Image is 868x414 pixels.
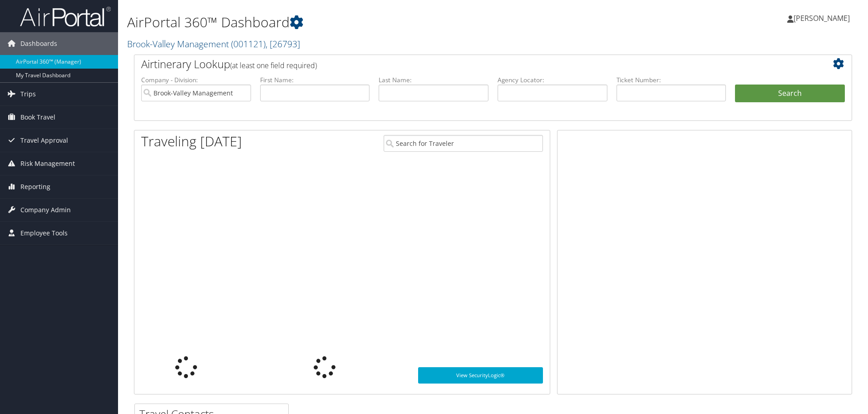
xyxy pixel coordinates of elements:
[141,56,785,72] h2: Airtinerary Lookup
[20,83,36,105] span: Trips
[20,6,111,27] img: airportal-logo.png
[141,75,251,85] label: Company - Division:
[20,222,68,244] span: Employee Tools
[230,60,317,70] span: (at least one field required)
[735,85,845,103] button: Search
[127,38,300,50] a: Brook-Valley Management
[418,367,543,384] a: View SecurityLogic®
[20,175,50,198] span: Reporting
[20,106,55,129] span: Book Travel
[266,38,300,50] span: , [ 26793 ]
[20,152,75,175] span: Risk Management
[379,75,488,85] label: Last Name:
[384,135,543,152] input: Search for Traveler
[20,199,71,221] span: Company Admin
[787,5,859,32] a: [PERSON_NAME]
[141,132,242,151] h1: Traveling [DATE]
[260,75,370,85] label: First Name:
[616,75,726,85] label: Ticket Number:
[794,13,850,23] span: [PERSON_NAME]
[20,129,68,152] span: Travel Approval
[231,38,266,50] span: ( 001121 )
[498,75,607,85] label: Agency Locator:
[20,32,57,55] span: Dashboards
[127,13,615,32] h1: AirPortal 360™ Dashboard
